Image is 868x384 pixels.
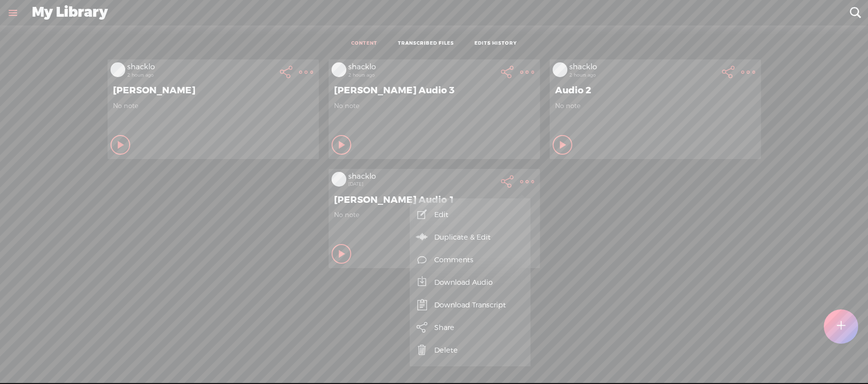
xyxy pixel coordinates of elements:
[127,72,275,78] div: 2 hours ago
[334,211,534,219] span: No note
[348,172,496,182] div: shacklo
[348,181,496,187] div: [DATE]
[569,72,717,78] div: 2 hours ago
[415,316,526,339] a: Share
[334,84,534,96] span: [PERSON_NAME] Audio 3
[415,339,526,361] a: Delete
[555,102,756,110] span: No note
[415,226,526,248] a: Duplicate & Edit
[415,294,526,316] a: Download Transcript
[555,84,756,96] span: Audio 2
[415,203,526,226] a: Edit
[569,62,717,72] div: shacklo
[475,40,517,47] a: EDITS HISTORY
[351,40,377,47] a: CONTENT
[334,102,534,110] span: No note
[332,62,346,77] img: videoLoading.png
[127,62,275,72] div: shacklo
[398,40,454,47] a: TRANSCRIBED FILES
[415,271,526,294] a: Download Audio
[332,172,346,187] img: videoLoading.png
[113,84,313,96] span: [PERSON_NAME]
[334,194,534,206] span: [PERSON_NAME] Audio 1
[348,62,496,72] div: shacklo
[553,62,567,77] img: videoLoading.png
[348,72,496,78] div: 2 hours ago
[415,248,526,271] a: Comments
[113,102,313,110] span: No note
[111,62,125,77] img: videoLoading.png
